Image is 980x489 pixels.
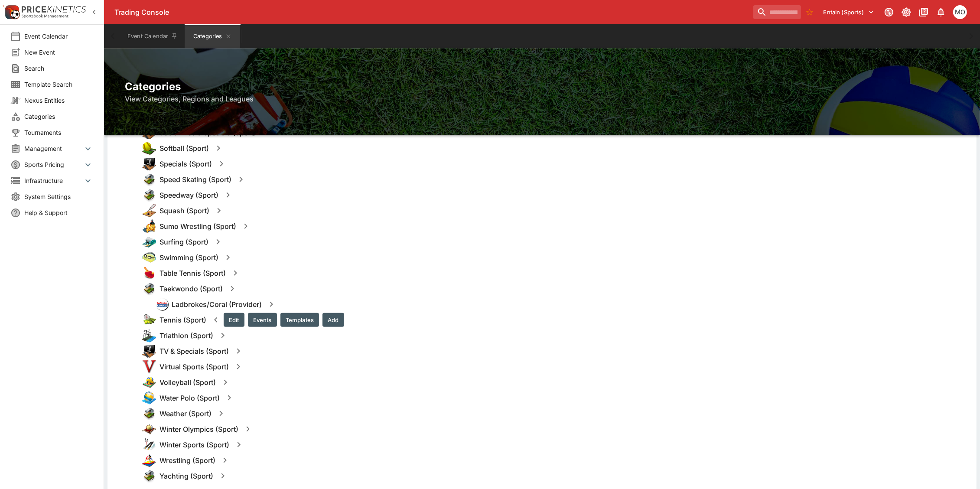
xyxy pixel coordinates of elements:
[24,192,93,201] span: System Settings
[160,440,229,450] h6: Winter Sports (Sport)
[142,173,156,186] img: other.png
[3,3,20,21] img: PriceKinetics Logo
[142,375,156,389] img: volleyball.png
[22,14,68,18] img: Sportsbook Management
[142,329,156,342] img: triathlon.png
[156,298,168,310] div: Ladbrokes/Coral
[172,300,262,309] h6: Ladbrokes/Coral (Provider)
[142,453,156,467] img: wrestling.png
[142,407,156,421] img: other.png
[24,160,83,169] span: Sports Pricing
[24,208,93,217] span: Help & Support
[160,456,215,465] h6: Wrestling (Sport)
[160,394,220,403] h6: Water Polo (Sport)
[142,251,156,264] img: swimming.png
[125,94,959,104] h6: View Categories, Regions and Leagues
[142,282,156,296] img: other.png
[160,175,231,184] h6: Speed Skating (Sport)
[224,313,244,327] button: Edit
[142,219,156,233] img: sumo.png
[122,24,183,49] button: Event Calendar
[142,204,156,218] img: squash.png
[142,188,156,202] img: other.png
[125,80,959,93] h2: Categories
[142,360,156,374] img: virtual_sports.png
[142,235,156,249] img: surfing.png
[953,5,967,19] div: Mark O'Loughlan
[142,422,156,436] img: olympics.png
[160,347,229,356] h6: TV & Specials (Sport)
[160,206,209,215] h6: Squash (Sport)
[24,64,93,73] span: Search
[160,316,206,325] h6: Tennis (Sport)
[185,24,240,49] button: Categories
[114,8,750,17] div: Trading Console
[142,438,156,452] img: winter_sports.png
[156,301,168,307] img: ladbrokescoral.png
[280,313,319,327] button: Templates
[22,6,86,13] img: PriceKinetics
[142,344,156,358] img: specials.png
[881,4,897,20] button: Connected to PK
[916,4,931,20] button: Documentation
[899,4,914,20] button: Toggle light/dark mode
[753,5,801,19] input: search
[322,313,344,327] button: Add
[160,378,216,387] h6: Volleyball (Sport)
[160,238,208,247] h6: Surfing (Sport)
[142,157,156,171] img: specials.png
[160,362,229,372] h6: Virtual Sports (Sport)
[142,469,156,483] img: other.png
[803,5,817,19] button: No Bookmarks
[24,48,93,57] span: New Event
[160,425,238,434] h6: Winter Olympics (Sport)
[24,32,93,41] span: Event Calendar
[24,96,93,105] span: Nexus Entities
[142,266,156,280] img: table_tennis.png
[24,80,93,89] span: Template Search
[160,222,236,231] h6: Sumo Wrestling (Sport)
[160,269,226,278] h6: Table Tennis (Sport)
[160,472,213,481] h6: Yachting (Sport)
[24,176,83,185] span: Infrastructure
[160,144,209,153] h6: Softball (Sport)
[933,4,949,20] button: Notifications
[24,128,93,137] span: Tournaments
[142,141,156,155] img: softball.png
[24,144,83,153] span: Management
[142,313,156,327] img: tennis.png
[160,253,218,262] h6: Swimming (Sport)
[248,313,277,327] button: Events
[818,5,879,19] button: Select Tenant
[160,409,212,418] h6: Weather (Sport)
[160,284,223,293] h6: Taekwondo (Sport)
[951,3,970,22] button: Mark O'Loughlan
[142,391,156,405] img: water_polo.png
[160,160,212,169] h6: Specials (Sport)
[24,112,93,121] span: Categories
[160,331,213,340] h6: Triathlon (Sport)
[160,191,218,200] h6: Speedway (Sport)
